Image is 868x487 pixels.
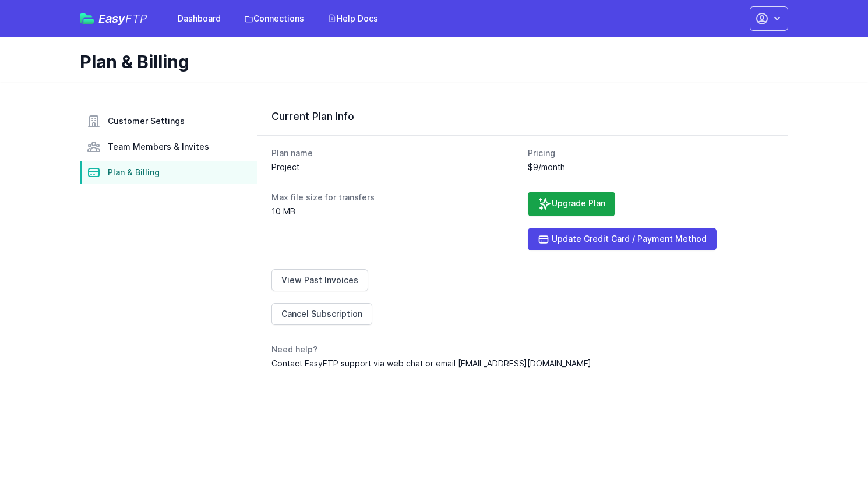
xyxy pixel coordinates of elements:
[80,135,257,158] a: Team Members & Invites
[528,161,775,173] dd: $9/month
[528,228,717,250] a: Update Credit Card / Payment Method
[98,13,147,24] span: Easy
[271,147,518,159] dt: Plan name
[108,115,185,127] span: Customer Settings
[271,206,518,217] dd: 10 MB
[271,358,774,369] dd: Contact EasyFTP support via web chat or email [EMAIL_ADDRESS][DOMAIN_NAME]
[108,141,209,153] span: Team Members & Invites
[171,8,228,29] a: Dashboard
[125,12,147,26] span: FTP
[271,161,518,173] dd: Project
[271,269,368,291] a: View Past Invoices
[108,167,160,178] span: Plan & Billing
[271,344,774,355] dt: Need help?
[80,13,147,24] a: EasyFTP
[271,110,774,123] h3: Current Plan Info
[80,110,257,133] a: Customer Settings
[80,13,94,24] img: easyftp_logo.png
[237,8,311,29] a: Connections
[80,51,779,72] h1: Plan & Billing
[320,8,385,29] a: Help Docs
[80,161,257,184] a: Plan & Billing
[528,192,615,216] a: Upgrade Plan
[271,192,518,203] dt: Max file size for transfers
[271,303,372,325] a: Cancel Subscription
[528,147,775,159] dt: Pricing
